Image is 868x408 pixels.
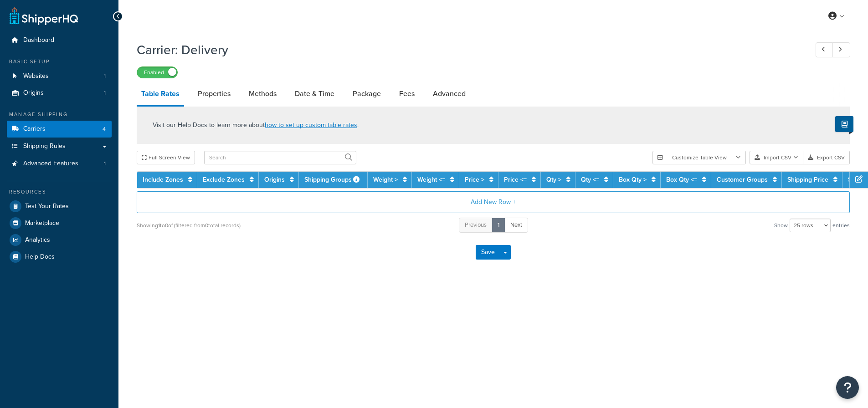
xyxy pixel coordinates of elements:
a: Websites1 [7,68,112,85]
a: Advanced Features1 [7,155,112,172]
span: Dashboard [23,36,54,44]
span: Advanced Features [23,160,78,168]
div: Resources [7,188,112,196]
span: Next [510,220,522,229]
a: Next [504,218,528,233]
a: Table Rates [137,83,184,107]
span: Show [774,219,788,232]
a: Dashboard [7,32,112,49]
span: Origins [23,89,44,97]
span: 1 [104,72,106,80]
a: Package [348,83,385,105]
span: Websites [23,72,49,80]
input: Search [204,151,356,164]
a: Carriers4 [7,121,112,138]
button: Open Resource Center [836,376,859,399]
span: Previous [465,220,487,229]
p: Visit our Help Docs to learn more about . [153,120,359,130]
a: Include Zones [143,175,183,184]
a: Previous Record [816,42,833,57]
span: Test Your Rates [25,203,69,210]
a: how to set up custom table rates [265,120,357,130]
a: Box Qty <= [666,175,697,184]
span: Carriers [23,125,46,133]
button: Export CSV [803,151,850,164]
li: Websites [7,68,112,85]
a: Customer Groups [717,175,768,184]
label: Enabled [137,67,177,78]
a: Weight <= [417,175,445,184]
span: Analytics [25,236,50,244]
a: Date & Time [290,83,339,105]
span: 4 [103,125,106,133]
a: Shipping Rules [7,138,112,155]
a: Next Record [832,42,850,57]
a: Help Docs [7,249,112,265]
a: Price <= [504,175,527,184]
a: Origins1 [7,85,112,102]
span: Marketplace [25,219,59,227]
button: Show Help Docs [835,116,853,132]
a: Test Your Rates [7,198,112,214]
a: 1 [492,218,505,233]
span: Shipping Rules [23,143,66,150]
div: Basic Setup [7,58,112,66]
a: Price > [465,175,484,184]
div: Showing 1 to 0 of (filtered from 0 total records) [137,219,241,232]
span: Help Docs [25,253,55,261]
li: Carriers [7,121,112,138]
a: Analytics [7,232,112,248]
a: Qty <= [581,175,599,184]
span: 1 [104,89,106,97]
a: Previous [459,218,493,233]
li: Origins [7,85,112,102]
th: Shipping Groups [299,172,368,188]
a: Fees [395,83,419,105]
a: Origins [264,175,285,184]
button: Save [476,245,500,260]
span: 1 [104,160,106,168]
button: Customize Table View [652,151,746,164]
button: Import CSV [750,151,803,164]
a: Shipping Price [787,175,828,184]
a: Advanced [428,83,470,105]
a: Properties [193,83,235,105]
span: entries [832,219,850,232]
a: Qty > [546,175,561,184]
a: Methods [244,83,281,105]
li: Advanced Features [7,155,112,172]
a: Weight > [373,175,398,184]
a: Box Qty > [619,175,647,184]
div: Manage Shipping [7,111,112,118]
h1: Carrier: Delivery [137,41,799,59]
button: Full Screen View [137,151,195,164]
a: Marketplace [7,215,112,231]
button: Add New Row + [137,191,850,213]
a: Exclude Zones [203,175,245,184]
